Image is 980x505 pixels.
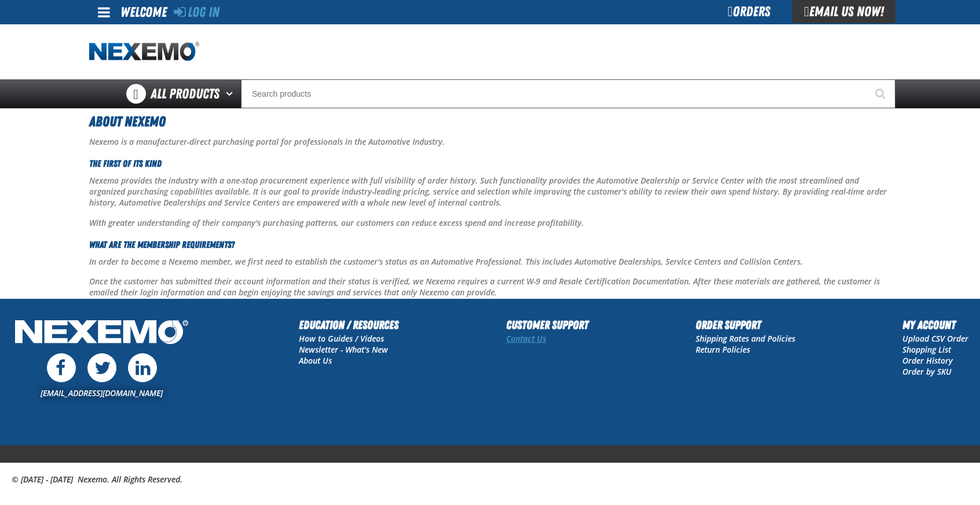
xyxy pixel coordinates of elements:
p: In order to become a Nexemo member, we first need to establish the customer's status as an Automo... [89,257,891,268]
a: Upload CSV Order [902,333,968,344]
h3: What Are The Membership Requirements? [89,238,891,252]
span: All Products [151,83,220,104]
a: Home [89,42,199,62]
button: Open All Products pages [222,79,241,108]
h2: Customer Support [506,316,588,334]
p: Nexemo provides the industry with a one-stop procurement experience with full visibility of order... [89,175,891,208]
img: Nexemo Logo [12,316,192,350]
a: Contact Us [506,333,546,344]
a: Shipping Rates and Policies [696,333,795,344]
a: How to Guides / Videos [299,333,384,344]
p: With greater understanding of their company's purchasing patterns, our customers can reduce exces... [89,218,891,229]
input: Search [241,79,895,108]
a: Log In [174,4,220,20]
h2: My Account [902,316,968,334]
a: About Us [299,355,332,366]
a: [EMAIL_ADDRESS][DOMAIN_NAME] [41,387,163,398]
img: Nexemo logo [89,42,199,62]
h2: Order Support [696,316,795,334]
a: Order History [902,355,953,366]
span: About Nexemo [89,114,166,130]
h2: Education / Resources [299,316,398,334]
a: Order by SKU [902,366,952,377]
p: Nexemo is a manufacturer-direct purchasing portal for professionals in the Automotive Industry. [89,137,891,148]
p: Once the customer has submitted their account information and their status is verified, we Nexemo... [89,276,891,298]
a: Shopping List [902,344,951,355]
h3: The First Of Its Kind [89,157,891,171]
a: Return Policies [696,344,750,355]
button: Start Searching [866,79,895,108]
a: Newsletter - What's New [299,344,388,355]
